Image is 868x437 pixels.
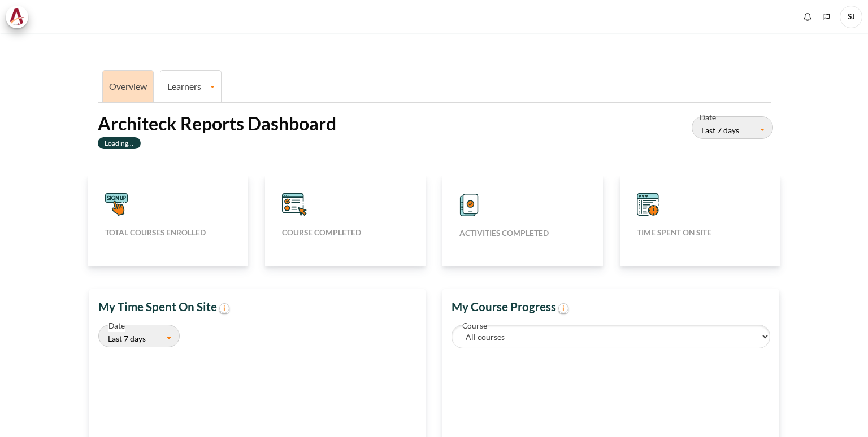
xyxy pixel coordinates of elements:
label: Loading... [98,137,141,149]
a: Learners [160,81,221,91]
strong: My Course Progress [452,300,570,313]
div: Show notification window with no new notifications [799,8,816,25]
h2: Architeck Reports Dashboard [98,112,336,136]
h5: Total courses enrolled [105,228,232,238]
label: Course [462,320,487,332]
h5: Activities completed [459,228,586,238]
a: Overview [109,81,147,91]
button: Last 7 days [692,116,773,139]
a: User menu [840,6,862,28]
a: Architeck Architeck [6,6,34,28]
strong: My Time Spent On Site [98,300,231,313]
button: Last 7 days [98,325,180,347]
button: Languages [818,8,835,25]
span: SJ [840,6,862,28]
img: Architeck [9,8,25,25]
h5: Time Spent On Site [637,228,763,238]
label: Date [700,112,716,124]
h5: Course completed [282,228,409,238]
label: Date [108,320,125,332]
